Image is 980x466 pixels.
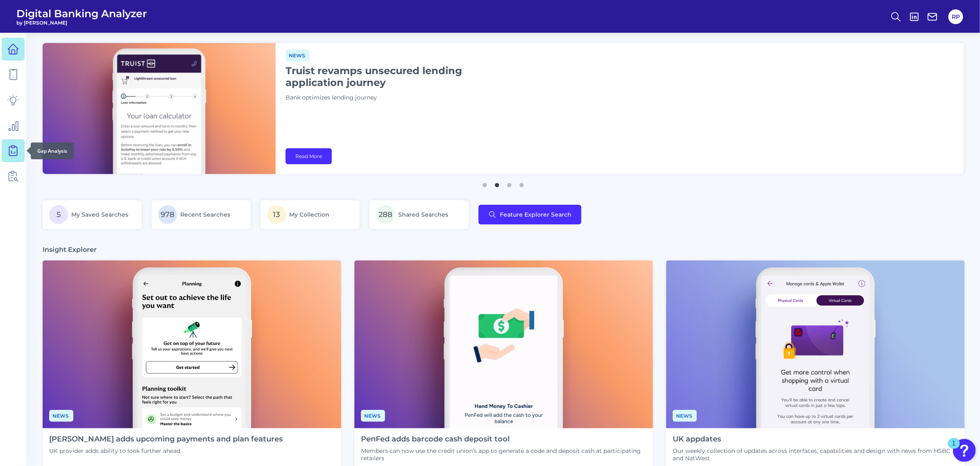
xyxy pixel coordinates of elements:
[673,435,958,444] h4: UK appdates
[43,200,142,229] a: 5My Saved Searches
[673,412,697,419] a: News
[505,179,513,187] button: 3
[43,43,276,174] img: bannerImg
[49,412,73,419] a: News
[953,439,976,462] button: Open Resource Center, 1 new notification
[152,200,251,229] a: 978Recent Searches
[361,435,647,444] h4: PenFed adds barcode cash deposit tool
[16,20,147,26] span: by [PERSON_NAME]
[71,211,128,218] span: My Saved Searches
[286,65,490,88] h1: Truist revamps unsecured lending application journey
[158,205,177,224] span: 978
[361,447,647,462] p: Members can now use the credit union’s app to generate a code and deposit cash at participating r...
[398,211,448,218] span: Shared Searches
[500,211,572,218] span: Feature Explorer Search
[267,205,286,224] span: 13
[43,260,341,428] img: News - Phone (4).png
[286,148,332,164] a: Read More
[49,435,283,444] h4: [PERSON_NAME] adds upcoming payments and plan features
[479,205,581,224] button: Feature Explorer Search
[289,211,329,218] span: My Collection
[286,93,490,102] p: Bank optimizes lending journey
[16,7,147,20] span: Digital Banking Analyzer
[666,260,965,428] img: Appdates - Phone (9).png
[361,412,385,419] a: News
[517,179,526,187] button: 4
[952,443,956,454] div: 1
[261,200,360,229] a: 13My Collection
[286,50,310,61] span: News
[493,179,501,187] button: 2
[673,410,697,422] span: News
[370,200,469,229] a: 288Shared Searches
[31,143,74,159] div: Gap Analysis
[49,205,68,224] span: 5
[361,410,385,422] span: News
[673,447,958,462] p: Our weekly collection of updates across interfaces, capabilities and design with news from HSBC a...
[49,447,283,455] p: UK provider adds ability to look further ahead
[354,260,653,428] img: News - Phone.png
[481,179,489,187] button: 1
[948,9,963,24] button: RP
[180,211,230,218] span: Recent Searches
[376,205,395,224] span: 288
[286,51,310,59] a: News
[43,245,97,254] h3: Insight Explorer
[49,410,73,422] span: News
